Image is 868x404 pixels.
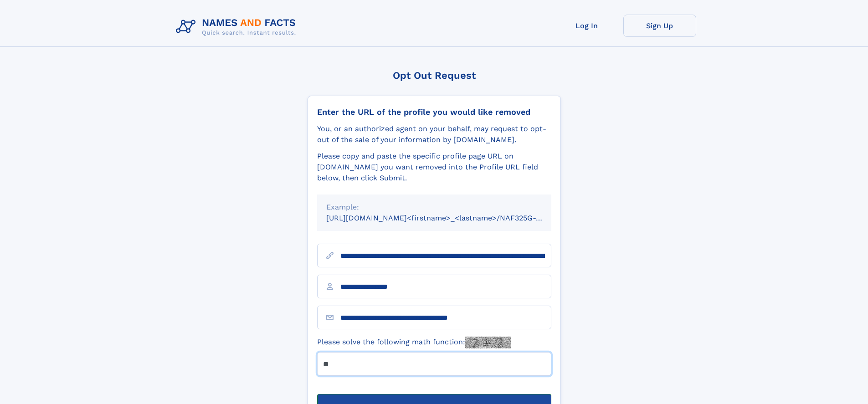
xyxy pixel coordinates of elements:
[623,15,696,37] a: Sign Up
[172,15,303,39] img: Logo Names and Facts
[317,107,551,117] div: Enter the URL of the profile you would like removed
[317,337,511,348] label: Please solve the following math function:
[317,123,551,145] div: You, or an authorized agent on your behalf, may request to opt-out of the sale of your informatio...
[326,214,569,222] small: [URL][DOMAIN_NAME]<firstname>_<lastname>/NAF325G-xxxxxxxx
[326,202,542,213] div: Example:
[550,15,623,37] a: Log In
[308,70,561,81] div: Opt Out Request
[317,151,551,184] div: Please copy and paste the specific profile page URL on [DOMAIN_NAME] you want removed into the Pr...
